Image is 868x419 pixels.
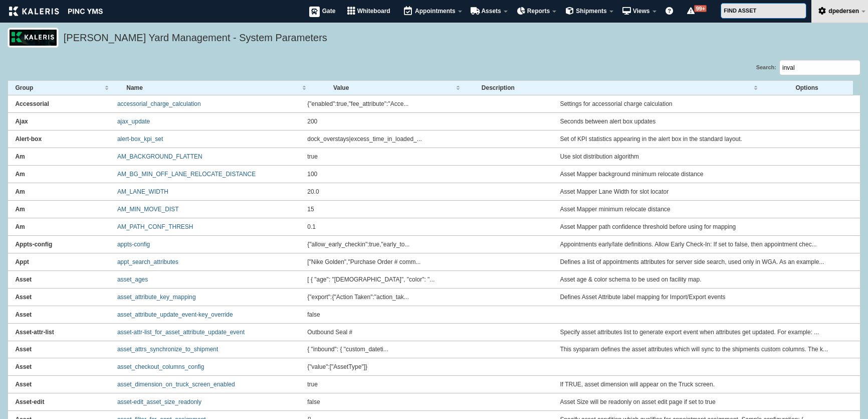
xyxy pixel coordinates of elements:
strong: Ajax [15,118,28,125]
span: 99+ [694,5,707,12]
strong: Asset-attr-list [15,329,54,336]
span: Reports [527,8,550,15]
th: Description : activate to sort column ascending [474,81,788,95]
td: 15 [300,201,553,218]
td: Outbound Seal # [300,324,553,341]
span: Views [633,8,650,15]
strong: Asset-edit [15,398,44,405]
input: Search: [779,60,860,75]
span: Whiteboard [357,8,390,15]
a: appt_search_attributes [117,258,178,265]
a: ajax_update [117,118,150,125]
a: AM_PATH_CONF_THRESH [117,223,193,230]
img: kaleris_pinc-9d9452ea2abe8761a8e09321c3823821456f7e8afc7303df8a03059e807e3f55.png [9,7,103,16]
strong: Am [15,171,25,178]
td: {"allow_early_checkin":true,"early_to... [300,236,553,253]
td: { "inbound": { "custom_dateti... [300,341,553,359]
a: asset_attrs_synchronize_to_shipment [117,346,218,353]
a: appts-config [117,241,150,248]
strong: Am [15,223,25,230]
strong: Asset [15,276,32,283]
span: Appointments [415,8,456,15]
img: logo_pnc-prd.png [8,28,59,48]
td: {"enabled":true,"fee_attribute":"Acce... [300,95,553,113]
td: false [300,393,553,411]
strong: Appt [15,258,29,265]
label: Search: [756,60,860,75]
a: asset_attribute_update_event-key_override [117,311,233,318]
td: 20.0 [300,183,553,201]
a: asset_dimension_on_truck_screen_enabled [117,381,235,388]
span: dpedersen [828,8,859,15]
a: alert-box_kpi_set [117,135,163,143]
a: accessorial_charge_calculation [117,100,201,107]
strong: Am [15,188,25,195]
th: Group : activate to sort column ascending [8,81,119,95]
strong: Asset [15,381,32,388]
td: false [300,306,553,324]
td: true [300,376,553,393]
a: asset-edit_asset_size_readonly [117,398,201,405]
strong: Am [15,206,25,213]
a: asset_checkout_columns_config [117,363,204,370]
td: true [300,148,553,166]
th: Options : activate to sort column ascending [788,81,853,95]
strong: Asset [15,363,32,370]
a: asset_ages [117,276,148,283]
td: 100 [300,166,553,183]
span: Assets [481,8,501,15]
td: {"value":["AssetType"]} [300,358,553,376]
td: 0.1 [300,218,553,236]
input: FIND ASSET [721,3,806,19]
strong: Accessorial [15,100,49,107]
h5: [PERSON_NAME] Yard Management - System Parameters [64,31,855,48]
td: [ { "age": "[DEMOGRAPHIC_DATA]", "color": "... [300,271,553,289]
td: ["Nike Golden","Purchase Order # comm... [300,253,553,271]
a: AM_BG_MIN_OFF_LANE_RELOCATE_DISTANCE [117,171,256,178]
a: asset_attribute_key_mapping [117,294,196,301]
strong: Asset [15,346,32,353]
strong: Alert-box [15,135,42,143]
th: Value : activate to sort column ascending [326,81,475,95]
td: 200 [300,113,553,130]
a: AM_LANE_WIDTH [117,188,168,195]
strong: Am [15,153,25,160]
span: Shipments [576,8,606,15]
a: AM_MIN_MOVE_DIST [117,206,179,213]
strong: Asset [15,294,32,301]
a: AM_BACKGROUND_FLATTEN [117,153,202,160]
th: Name : activate to sort column ascending [119,81,326,95]
strong: Appts-config [15,241,52,248]
td: dock_overstays|excess_time_in_loaded_... [300,130,553,148]
td: {"export":{"Action Taken":"action_tak... [300,289,553,306]
a: asset-attr-list_for_asset_attribute_update_event [117,329,245,336]
span: Gate [322,8,336,15]
strong: Asset [15,311,32,318]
